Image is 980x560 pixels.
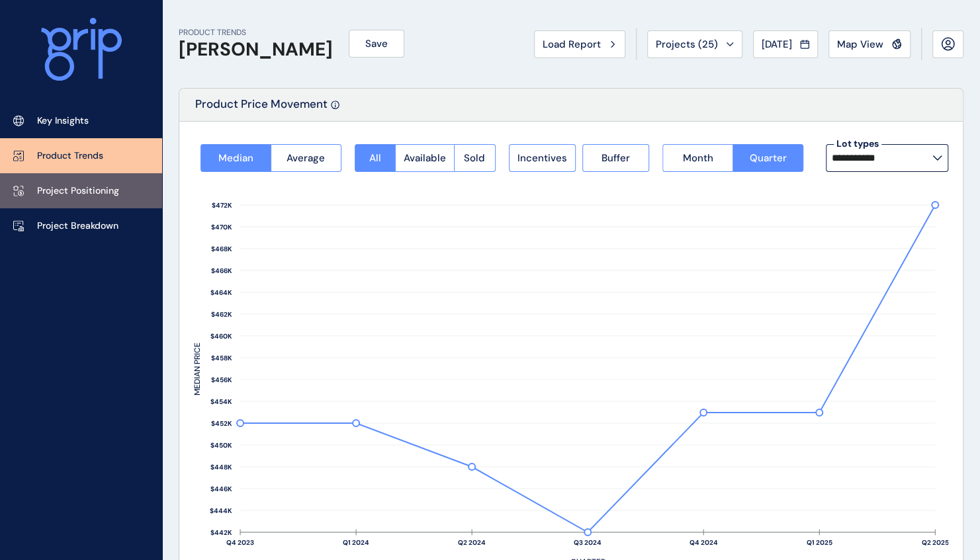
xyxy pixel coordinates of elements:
[834,138,881,151] label: Lot types
[211,354,232,362] text: $458K
[454,144,495,172] button: Sold
[195,97,328,121] p: Product Price Movement
[211,266,232,275] text: $466K
[37,114,89,128] p: Key Insights
[211,223,232,231] text: $470K
[349,30,404,58] button: Save
[37,184,119,198] p: Project Positioning
[543,38,601,51] span: Load Report
[355,144,395,172] button: All
[762,38,792,51] span: [DATE]
[179,27,333,38] p: PRODUCT TRENDS
[647,30,742,58] button: Projects (25)
[574,538,601,547] text: Q3 2024
[458,538,486,547] text: Q2 2024
[753,30,818,58] button: [DATE]
[509,144,576,172] button: Incentives
[369,151,381,165] span: All
[534,30,625,58] button: Load Report
[211,419,232,428] text: $452K
[343,538,369,547] text: Q1 2024
[218,151,253,165] span: Median
[211,245,232,253] text: $468K
[210,506,232,515] text: $444K
[210,528,232,537] text: $442K
[365,37,388,50] span: Save
[683,151,713,165] span: Month
[210,332,232,340] text: $460K
[271,144,341,172] button: Average
[210,441,232,450] text: $450K
[750,151,787,165] span: Quarter
[517,151,567,165] span: Incentives
[922,538,949,547] text: Q2 2025
[179,38,333,61] h1: [PERSON_NAME]
[404,151,446,165] span: Available
[828,30,911,58] button: Map View
[210,463,232,471] text: $448K
[211,310,232,319] text: $462K
[395,144,454,172] button: Available
[733,144,803,172] button: Quarter
[200,144,271,172] button: Median
[37,149,103,163] p: Product Trends
[210,485,232,493] text: $446K
[656,38,718,51] span: Projects ( 25 )
[807,538,832,547] text: Q1 2025
[582,144,649,172] button: Buffer
[210,397,232,406] text: $454K
[226,538,254,547] text: Q4 2023
[192,342,202,395] text: MEDIAN PRICE
[210,288,232,297] text: $464K
[601,151,630,165] span: Buffer
[211,376,232,384] text: $456K
[37,220,118,233] p: Project Breakdown
[690,538,718,547] text: Q4 2024
[837,38,883,51] span: Map View
[287,151,325,165] span: Average
[212,201,232,210] text: $472K
[464,151,485,165] span: Sold
[662,144,733,172] button: Month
